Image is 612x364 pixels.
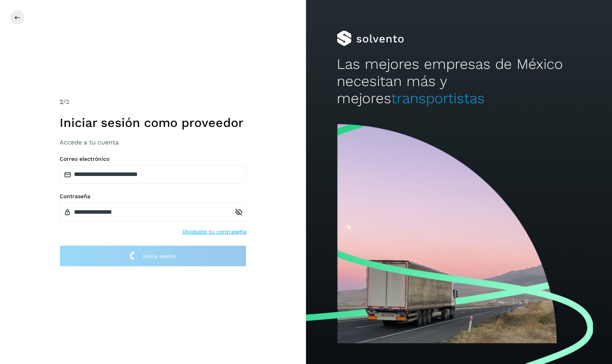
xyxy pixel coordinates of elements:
label: Contraseña [60,193,246,200]
a: Olvidaste tu contraseña [182,228,246,236]
button: Inicia sesión [60,245,246,267]
span: transportistas [391,90,485,107]
span: 2 [60,98,63,106]
h2: Las mejores empresas de México necesitan más y mejores [337,56,582,107]
span: Inicia sesión [143,253,176,259]
h3: Accede a tu cuenta [60,139,246,146]
div: /2 [60,97,246,107]
label: Correo electrónico [60,156,246,162]
h1: Iniciar sesión como proveedor [60,115,246,130]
